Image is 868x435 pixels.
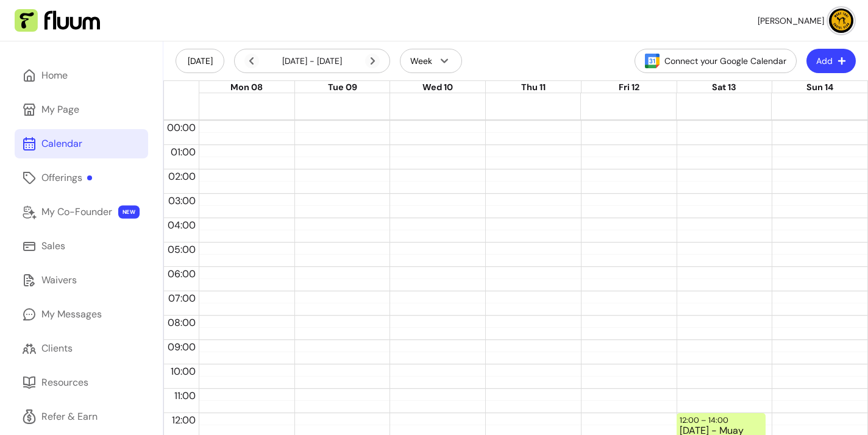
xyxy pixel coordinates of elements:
button: Thu 11 [521,81,546,94]
div: My Messages [41,307,102,322]
button: Mon 08 [230,81,263,94]
button: Sun 14 [806,81,833,94]
span: Thu 11 [521,82,546,93]
button: Week [400,49,462,73]
span: 06:00 [165,267,199,280]
span: Wed 10 [422,82,453,93]
span: 01:00 [168,146,199,158]
img: Google Calendar Icon [645,54,660,68]
div: 12:00 – 14:00 [680,414,731,426]
div: Sales [41,239,65,253]
button: Connect your Google Calendar [635,49,797,73]
a: My Co-Founder NEW [15,197,148,227]
span: Sat 13 [712,82,736,93]
a: Sales [15,232,148,261]
span: 02:00 [165,170,199,183]
span: 08:00 [165,316,199,329]
img: avatar [829,9,853,33]
a: Refer & Earn [15,402,148,431]
a: Resources [15,368,148,397]
div: [DATE] - [DATE] [244,54,380,68]
span: NEW [118,205,140,219]
span: Tue 09 [328,82,357,93]
a: My Messages [15,300,148,329]
span: 11:00 [171,389,199,402]
a: Calendar [15,129,148,158]
a: Clients [15,334,148,363]
div: Offerings [41,171,92,185]
button: [DATE] [176,49,224,73]
span: Mon 08 [230,82,263,93]
span: 04:00 [165,219,199,232]
a: Home [15,61,148,90]
div: Clients [41,341,73,356]
span: Fri 12 [619,82,639,93]
button: Add [806,49,856,73]
span: 03:00 [165,194,199,207]
div: My Co-Founder [41,205,112,219]
button: Fri 12 [619,81,639,94]
div: Refer & Earn [41,409,98,424]
button: avatar[PERSON_NAME] [758,9,853,33]
div: Home [41,68,68,83]
div: Resources [41,375,88,390]
div: Waivers [41,273,77,288]
button: Wed 10 [422,81,453,94]
span: 00:00 [164,121,199,134]
span: 05:00 [165,243,199,256]
a: My Page [15,95,148,124]
div: Calendar [41,136,82,151]
button: Tue 09 [328,81,357,94]
button: Sat 13 [712,81,736,94]
span: 07:00 [165,292,199,305]
span: Sun 14 [806,82,833,93]
a: Offerings [15,163,148,193]
span: 10:00 [168,365,199,378]
img: Fluum Logo [15,9,100,32]
div: My Page [41,102,79,117]
a: Waivers [15,266,148,295]
span: 09:00 [165,341,199,353]
span: 12:00 [169,414,199,426]
span: [PERSON_NAME] [758,15,824,27]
